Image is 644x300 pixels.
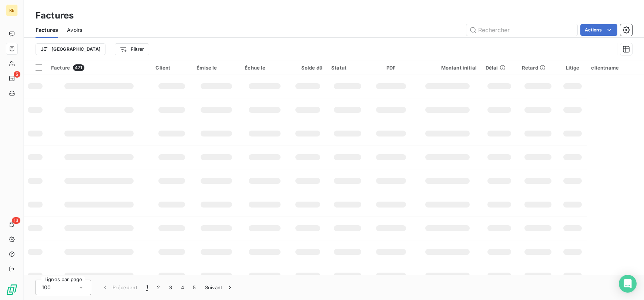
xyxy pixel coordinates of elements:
[188,280,200,295] button: 5
[619,275,637,293] div: Open Intercom Messenger
[67,26,82,34] span: Avoirs
[563,65,583,71] div: Litige
[486,65,513,71] div: Délai
[466,24,577,36] input: Rechercher
[51,65,70,71] span: Facture
[155,65,188,71] div: Client
[6,4,18,16] div: RE
[591,65,640,71] div: clientname
[146,284,148,291] span: 1
[580,24,617,36] button: Actions
[197,65,236,71] div: Émise le
[522,65,554,71] div: Retard
[245,65,284,71] div: Échue le
[115,43,149,55] button: Filtrer
[36,26,58,34] span: Factures
[73,64,84,71] span: 471
[42,284,51,291] span: 100
[373,65,409,71] div: PDF
[201,280,238,295] button: Suivant
[418,65,477,71] div: Montant initial
[152,280,164,295] button: 2
[36,9,74,22] h3: Factures
[142,280,152,295] button: 1
[6,284,18,296] img: Logo LeanPay
[14,71,20,78] span: 5
[12,217,20,224] span: 13
[165,280,177,295] button: 3
[36,43,105,55] button: [GEOGRAPHIC_DATA]
[177,280,188,295] button: 4
[331,65,364,71] div: Statut
[294,65,322,71] div: Solde dû
[97,280,142,295] button: Précédent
